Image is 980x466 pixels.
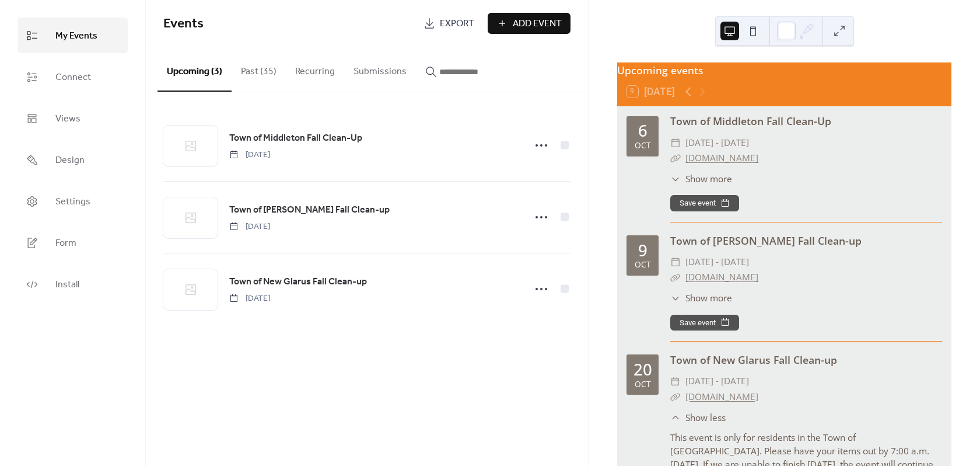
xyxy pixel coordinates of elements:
a: Connect [17,59,128,95]
button: Upcoming (3) [157,47,232,92]
span: [DATE] [229,293,270,305]
span: [DATE] - [DATE] [685,255,749,270]
div: Upcoming events [617,62,951,78]
a: Town of New Glarus Fall Clean-up [229,274,367,290]
div: ​ [670,172,681,186]
button: ​Show less [670,411,726,425]
button: Save event [670,315,739,331]
span: [DATE] - [DATE] [685,135,749,151]
div: Oct [635,260,651,269]
a: Design [17,142,128,178]
button: ​Show more [670,172,732,186]
span: Show more [685,291,732,305]
span: Town of New Glarus Fall Clean-up [229,275,367,289]
a: My Events [17,18,128,53]
div: 6 [638,123,647,139]
span: Town of Middleton Fall Clean-Up [229,131,362,145]
div: ​ [670,374,681,389]
span: Design [55,151,85,169]
span: Form [55,234,76,252]
a: Town of [PERSON_NAME] Fall Clean-up [229,203,390,218]
span: [DATE] [229,221,270,233]
button: Past (35) [232,47,286,91]
span: Town of [PERSON_NAME] Fall Clean-up [229,203,390,217]
span: [DATE] [229,149,270,161]
a: Install [17,266,128,302]
span: Add Event [513,17,562,31]
div: ​ [670,135,681,151]
span: Settings [55,193,90,211]
div: 20 [633,361,652,378]
div: ​ [670,390,681,405]
div: ​ [670,270,681,285]
button: ​Show more [670,291,732,305]
div: ​ [670,255,681,270]
div: Oct [635,141,651,149]
a: Export [415,13,483,34]
a: Town of [PERSON_NAME] Fall Clean-up [670,234,862,248]
a: [DOMAIN_NAME] [685,152,758,164]
div: 9 [638,242,647,259]
a: [DOMAIN_NAME] [685,271,758,283]
div: Oct [635,380,651,388]
a: Settings [17,183,128,219]
a: Town of Middleton Fall Clean-Up [670,114,831,128]
span: Events [163,11,204,37]
button: Add Event [488,13,570,34]
a: [DOMAIN_NAME] [685,391,758,403]
a: Town of New Glarus Fall Clean-up [670,353,837,367]
button: Save event [670,195,739,211]
div: ​ [670,151,681,166]
span: Connect [55,68,91,86]
div: ​ [670,291,681,305]
span: Views [55,110,80,128]
span: [DATE] - [DATE] [685,374,749,389]
span: My Events [55,27,97,45]
span: Export [440,17,474,31]
span: Show more [685,172,732,186]
button: Submissions [344,47,416,91]
div: ​ [670,411,681,425]
a: Views [17,100,128,136]
span: Show less [685,411,726,425]
button: Recurring [286,47,344,91]
a: Form [17,225,128,260]
span: Install [55,276,79,294]
a: Town of Middleton Fall Clean-Up [229,131,362,146]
